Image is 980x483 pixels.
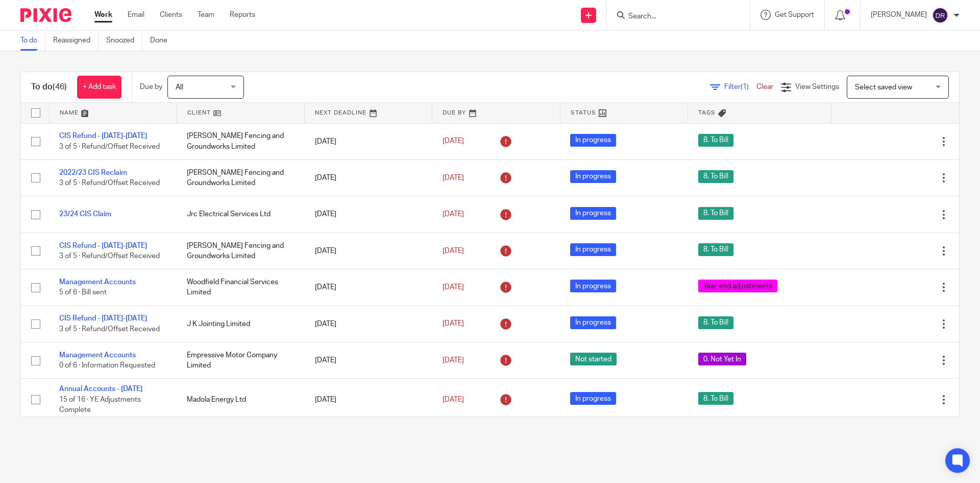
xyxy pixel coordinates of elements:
span: 8. To Bill [698,392,733,405]
a: Snoozed [106,31,142,51]
img: Pixie [20,8,71,22]
span: All [176,84,183,91]
span: [DATE] [443,284,464,291]
td: [DATE] [305,269,432,306]
a: CIS Refund - [DATE]-[DATE] [59,132,147,140]
a: Clients [160,10,182,20]
span: (1) [741,83,749,90]
td: [PERSON_NAME] Fencing and Groundworks Limited [177,159,304,196]
span: Select saved view [855,84,912,91]
span: 8. To Bill [698,243,733,256]
span: 3 of 5 · Refund/Offset Received [59,143,160,150]
span: In progress [570,207,616,220]
td: Empressive Motor Company Limited [177,342,304,379]
span: [DATE] [443,138,464,145]
td: [PERSON_NAME] Fencing and Groundworks Limited [177,123,304,159]
td: [DATE] [305,233,432,269]
span: In progress [570,134,616,147]
span: Filter [724,83,756,90]
span: 8. To Bill [698,134,733,147]
span: Get Support [775,11,814,18]
span: [DATE] [443,396,464,403]
span: 8. To Bill [698,207,733,220]
span: [DATE] [443,320,464,328]
a: Management Accounts [59,279,136,286]
a: Annual Accounts - [DATE] [59,385,142,393]
a: Work [94,10,112,20]
td: [DATE] [305,196,432,233]
span: 8. To Bill [698,316,733,329]
span: 0 of 6 · Information Requested [59,362,155,369]
span: In progress [570,392,616,405]
a: CIS Refund - [DATE]-[DATE] [59,315,147,322]
span: 8. To Bill [698,170,733,183]
a: + Add task [77,76,121,99]
a: Done [150,31,175,51]
span: Year end adjustments [698,280,777,292]
span: [DATE] [443,174,464,181]
span: 0. Not Yet In [698,353,746,365]
a: Reassigned [53,31,99,51]
span: 3 of 5 · Refund/Offset Received [59,179,160,187]
span: 3 of 5 · Refund/Offset Received [59,326,160,333]
span: Not started [570,353,617,365]
td: J K Jointing Limited [177,306,304,342]
a: Team [198,10,214,20]
span: View Settings [795,83,839,90]
span: In progress [570,170,616,183]
span: 15 of 16 · YE Adjustments Complete [59,396,141,414]
span: 5 of 6 · Bill sent [59,289,107,296]
td: [PERSON_NAME] Fencing and Groundworks Limited [177,233,304,269]
td: [DATE] [305,379,432,421]
a: CIS Refund - [DATE]-[DATE] [59,242,147,249]
td: [DATE] [305,342,432,379]
p: [PERSON_NAME] [871,10,927,20]
span: Tags [698,110,716,116]
a: 23/24 CIS Claim [59,211,111,218]
td: Woodfield Financial Services Limited [177,269,304,306]
span: In progress [570,280,616,292]
td: [DATE] [305,306,432,342]
a: Clear [756,83,773,90]
td: Jrc Electrical Services Ltd [177,196,304,233]
a: 2022/23 CIS Reclaim [59,169,127,176]
a: Email [128,10,144,20]
td: [DATE] [305,159,432,196]
td: Madola Energy Ltd [177,379,304,421]
p: Due by [140,82,162,92]
span: [DATE] [443,211,464,218]
span: In progress [570,316,616,329]
td: [DATE] [305,123,432,159]
img: svg%3E [932,7,948,24]
span: In progress [570,243,616,256]
span: [DATE] [443,247,464,255]
span: 3 of 5 · Refund/Offset Received [59,252,160,260]
a: Reports [230,10,255,20]
h1: To do [31,82,67,93]
span: [DATE] [443,357,464,364]
a: To do [20,31,45,51]
a: Management Accounts [59,352,136,359]
span: (46) [53,83,67,91]
input: Search [627,12,719,21]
